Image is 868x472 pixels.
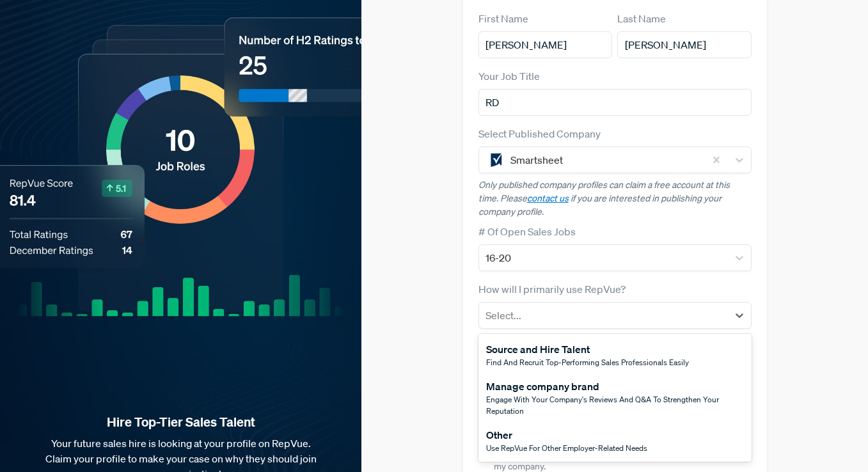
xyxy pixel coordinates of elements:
span: Use RepVue for other employer-related needs [486,443,647,453]
span: Engage with your company's reviews and Q&A to strengthen your reputation [486,394,719,416]
strong: Hire Top-Tier Sales Talent [20,414,341,430]
img: Smartsheet [489,152,504,168]
div: Manage company brand [486,379,744,394]
label: First Name [478,11,528,26]
div: Source and Hire Talent [486,342,689,357]
input: Title [478,89,752,116]
span: Find and recruit top-performing sales professionals easily [486,357,689,368]
div: Other [486,427,647,443]
a: contact us [527,193,569,204]
label: How will I primarily use RepVue? [478,281,626,297]
p: Only published company profiles can claim a free account at this time. Please if you are interest... [478,178,752,219]
input: First Name [478,31,612,58]
label: Last Name [617,11,666,26]
input: Last Name [617,31,751,58]
label: Select Published Company [478,126,601,141]
label: # Of Open Sales Jobs [478,224,576,239]
label: Your Job Title [478,68,540,84]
